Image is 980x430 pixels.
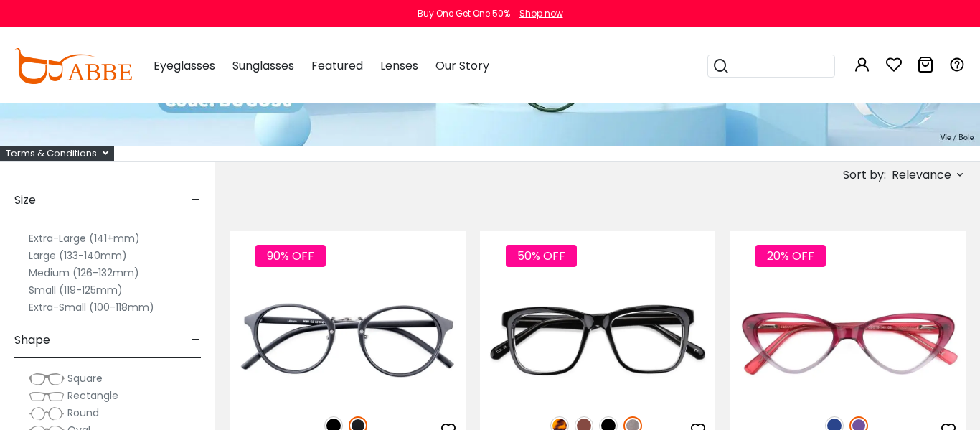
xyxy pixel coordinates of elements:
span: - [192,183,201,218]
label: Large (133-140mm) [29,247,127,264]
img: abbeglasses.com [14,48,132,84]
div: Shop now [519,7,563,20]
img: Gun Laya - Plastic ,Universal Bridge Fit [480,283,716,401]
span: Eyeglasses [154,57,215,74]
label: Extra-Large (141+mm) [29,230,140,247]
img: Rectangle.png [29,389,65,403]
span: Sort by: [843,167,886,183]
img: Square.png [29,372,65,386]
span: 20% OFF [755,245,826,267]
label: Extra-Small (100-118mm) [29,299,154,316]
span: Sunglasses [232,57,294,74]
span: Square [67,371,103,385]
label: Small (119-125mm) [29,281,123,299]
img: Matte-black Youngitive - Plastic ,Adjust Nose Pads [230,283,466,401]
span: 50% OFF [506,245,577,267]
img: Round.png [29,406,65,421]
a: Shop now [512,7,563,19]
span: Relevance [892,162,951,188]
span: Round [67,406,99,420]
label: Medium (126-132mm) [29,264,139,281]
img: Purple Selina - Acetate ,Universal Bridge Fit [730,283,966,401]
span: Featured [311,57,363,74]
div: Buy One Get One 50% [418,7,510,20]
span: Our Story [435,57,489,74]
span: Size [14,183,36,218]
span: Shape [14,323,50,357]
span: Lenses [380,57,418,74]
span: 90% OFF [255,245,326,267]
span: - [192,323,201,357]
span: Rectangle [67,388,118,403]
